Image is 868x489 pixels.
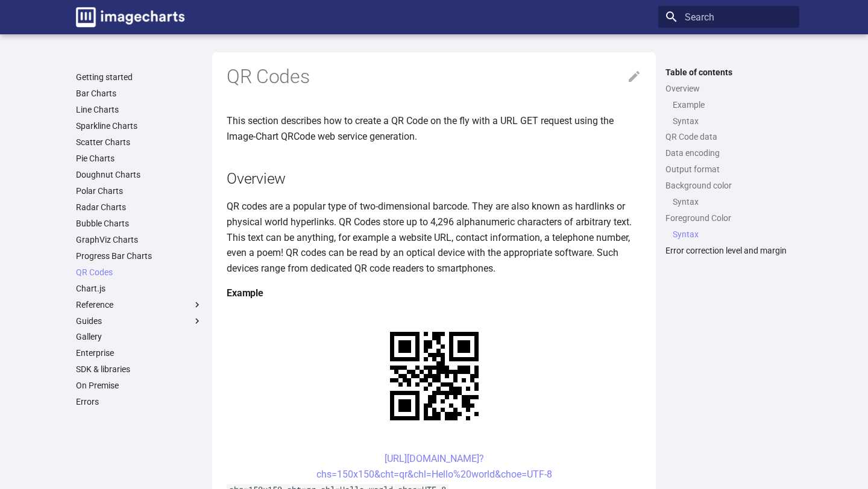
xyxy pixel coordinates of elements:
a: SDK & libraries [76,364,203,375]
a: Doughnut Charts [76,169,203,180]
a: Foreground Color [665,213,792,223]
a: Syntax [673,229,792,240]
a: QR Code data [665,131,792,142]
label: Table of contents [658,67,799,78]
a: QR Codes [76,267,203,278]
a: Syntax [673,116,792,126]
a: Example [673,99,792,110]
img: chart [369,311,500,441]
h4: Example [227,285,641,301]
a: Pie Charts [76,153,203,164]
nav: Table of contents [658,67,799,257]
a: Bubble Charts [76,218,203,229]
a: Line Charts [76,104,203,115]
img: logo [76,7,184,27]
a: Chart.js [76,283,203,294]
a: Errors [76,396,203,407]
p: This section describes how to create a QR Code on the fly with a URL GET request using the Image-... [227,113,641,144]
a: Enterprise [76,347,203,358]
a: Background color [665,180,792,191]
a: Sparkline Charts [76,120,203,131]
a: Polar Charts [76,185,203,196]
a: Scatter Charts [76,137,203,148]
nav: Background color [665,196,792,207]
label: Reference [76,299,203,310]
a: GraphViz Charts [76,234,203,245]
a: [URL][DOMAIN_NAME]?chs=150x150&cht=qr&chl=Hello%20world&choe=UTF-8 [316,453,552,480]
p: QR codes are a popular type of two-dimensional barcode. They are also known as hardlinks or physi... [227,199,641,276]
nav: Foreground Color [665,229,792,240]
a: Gallery [76,331,203,342]
a: Data encoding [665,148,792,158]
a: Image-Charts documentation [71,2,189,32]
h1: QR Codes [227,64,641,90]
h2: Overview [227,168,641,189]
a: Radar Charts [76,202,203,213]
a: Getting started [76,72,203,83]
a: Bar Charts [76,88,203,99]
a: Overview [665,83,792,94]
input: Search [658,6,799,28]
a: Syntax [673,196,792,207]
a: Error correction level and margin [665,245,792,256]
nav: Overview [665,99,792,126]
label: Guides [76,316,203,326]
a: Output format [665,164,792,175]
a: On Premise [76,380,203,391]
a: Progress Bar Charts [76,251,203,261]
